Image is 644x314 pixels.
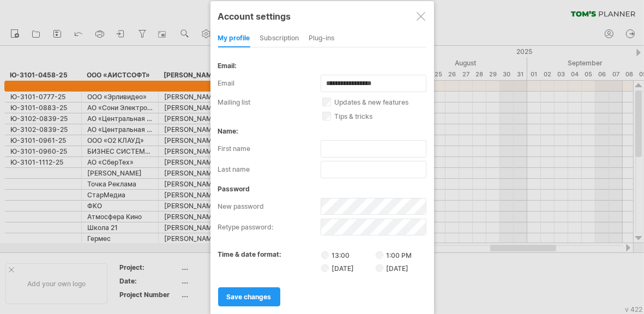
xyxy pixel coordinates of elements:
label: first name [218,140,321,158]
label: tips & tricks [322,112,439,120]
input: 1:00 PM [376,251,383,259]
label: [DATE] [321,263,374,273]
label: updates & new features [322,98,439,106]
div: email: [218,62,426,70]
input: 13:00 [321,251,329,259]
input: [DATE] [376,264,383,272]
input: [DATE] [321,264,329,272]
label: 13:00 [321,250,374,259]
label: 1:00 PM [376,251,412,259]
label: last name [218,161,321,178]
label: new password [218,198,321,215]
label: email [218,75,321,92]
div: name: [218,127,426,135]
label: [DATE] [376,264,409,273]
div: password [218,185,426,193]
a: save changes [218,287,280,306]
div: Account settings [218,6,426,26]
div: Plug-ins [309,30,335,47]
label: time & date format: [218,250,282,258]
label: mailing list [218,98,322,106]
div: my profile [218,30,250,47]
label: retype password: [218,219,321,236]
span: save changes [227,293,272,301]
div: subscription [260,30,299,47]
